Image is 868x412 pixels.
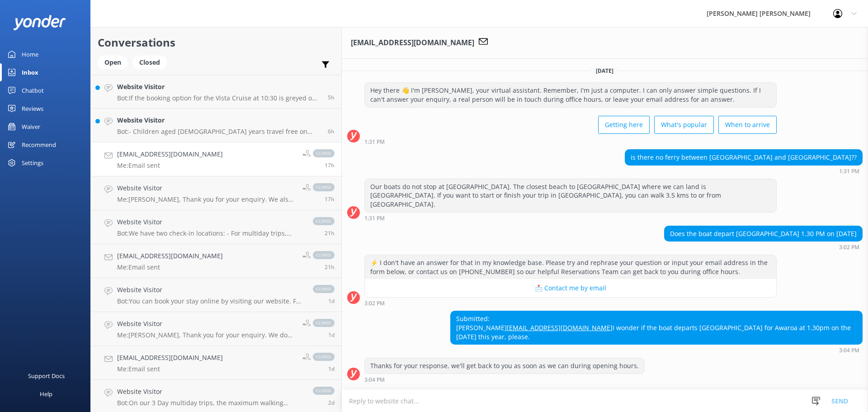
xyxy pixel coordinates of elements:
[365,255,776,279] div: ⚡ I don't have an answer for that in my knowledge base. Please try and rephrase your question or ...
[665,226,862,242] div: Does the boat depart [GEOGRAPHIC_DATA] 1.30 PM on [DATE]
[98,34,335,51] h2: Conversations
[117,161,223,170] p: Me: Email sent
[364,138,777,145] div: 01:31pm 11-Aug-2025 (UTC +12:00) Pacific/Auckland
[117,149,223,159] h4: [EMAIL_ADDRESS][DOMAIN_NAME]
[364,301,385,306] strong: 3:02 PM
[365,179,776,212] div: Our boats do not stop at [GEOGRAPHIC_DATA]. The closest beach to [GEOGRAPHIC_DATA] where we can l...
[839,348,859,353] strong: 3:04 PM
[132,56,167,69] div: Closed
[117,285,304,295] h4: Website Visitor
[313,217,335,225] span: closed
[364,376,645,383] div: 03:04pm 11-Aug-2025 (UTC +12:00) Pacific/Auckland
[328,331,335,339] span: 03:35pm 10-Aug-2025 (UTC +12:00) Pacific/Auckland
[28,367,65,385] div: Support Docs
[22,99,43,118] div: Reviews
[91,278,341,312] a: Website VisitorBot:You can book your stay online by visiting our website. For beachfront lodge st...
[365,83,776,107] div: Hey there 👋 I'm [PERSON_NAME], your virtual assistant. Remember, I'm just a computer. I can only ...
[328,399,335,407] span: 05:47am 10-Aug-2025 (UTC +12:00) Pacific/Auckland
[451,311,862,344] div: Submitted: [PERSON_NAME] I wonder if the boat departs [GEOGRAPHIC_DATA] for Awaroa at 1.30pm on t...
[117,115,321,125] h4: Website Visitor
[325,263,335,271] span: 11:10am 11-Aug-2025 (UTC +12:00) Pacific/Auckland
[328,128,335,135] span: 02:41am 12-Aug-2025 (UTC +12:00) Pacific/Auckland
[365,279,776,297] button: 📩 Contact me by email
[364,139,385,145] strong: 1:31 PM
[625,168,863,174] div: 01:31pm 11-Aug-2025 (UTC +12:00) Pacific/Auckland
[117,128,321,136] p: Bot: - Children aged [DEMOGRAPHIC_DATA] years travel free on boat trips. - Ages [DEMOGRAPHIC_DATA...
[22,81,44,99] div: Chatbot
[325,161,335,169] span: 03:26pm 11-Aug-2025 (UTC +12:00) Pacific/Auckland
[91,142,341,176] a: [EMAIL_ADDRESS][DOMAIN_NAME]Me:Email sentclosed17h
[40,385,52,403] div: Help
[117,94,321,102] p: Bot: If the booking option for the Vista Cruise at 10:30 is greyed out, it might mean that the tr...
[91,176,341,210] a: Website VisitorMe:[PERSON_NAME], Thank you for your enquiry. We also have a triple room available...
[98,57,132,67] a: Open
[117,229,304,237] p: Bot: We have two check-in locations: - For multiday trips, check in at [STREET_ADDRESS]. - For da...
[117,195,296,204] p: Me: [PERSON_NAME], Thank you for your enquiry. We also have a triple room available for families ...
[117,82,321,92] h4: Website Visitor
[718,116,777,134] button: When to arrive
[625,150,862,165] div: is there no ferry between [GEOGRAPHIC_DATA] and [GEOGRAPHIC_DATA]??
[117,251,223,261] h4: [EMAIL_ADDRESS][DOMAIN_NAME]
[364,216,385,221] strong: 1:31 PM
[117,217,304,227] h4: Website Visitor
[98,56,128,69] div: Open
[313,319,335,327] span: closed
[132,57,171,67] a: Closed
[507,323,613,332] a: [EMAIL_ADDRESS][DOMAIN_NAME]
[22,118,40,136] div: Waiver
[328,94,335,101] span: 02:51am 12-Aug-2025 (UTC +12:00) Pacific/Auckland
[14,15,66,30] img: yonder-white-logo.png
[351,37,474,49] h3: [EMAIL_ADDRESS][DOMAIN_NAME]
[91,244,341,278] a: [EMAIL_ADDRESS][DOMAIN_NAME]Me:Email sentclosed21h
[654,116,714,134] button: What's popular
[117,263,223,271] p: Me: Email sent
[325,229,335,237] span: 11:24am 11-Aug-2025 (UTC +12:00) Pacific/Auckland
[313,183,335,191] span: closed
[91,75,341,109] a: Website VisitorBot:If the booking option for the Vista Cruise at 10:30 is greyed out, it might me...
[364,300,777,306] div: 03:02pm 11-Aug-2025 (UTC +12:00) Pacific/Auckland
[22,63,38,81] div: Inbox
[313,285,335,293] span: closed
[117,387,304,397] h4: Website Visitor
[450,347,863,353] div: 03:04pm 11-Aug-2025 (UTC +12:00) Pacific/Auckland
[364,377,385,383] strong: 3:04 PM
[313,387,335,395] span: closed
[22,45,38,63] div: Home
[117,183,296,193] h4: Website Visitor
[91,109,341,142] a: Website VisitorBot:- Children aged [DEMOGRAPHIC_DATA] years travel free on boat trips. - Ages [DE...
[117,297,304,305] p: Bot: You can book your stay online by visiting our website. For beachfront lodge stays, please ch...
[91,210,341,244] a: Website VisitorBot:We have two check-in locations: - For multiday trips, check in at [STREET_ADDR...
[117,319,296,329] h4: Website Visitor
[117,331,296,339] p: Me: [PERSON_NAME], Thank you for your enquiry. We do not offer bag transfers on Christmas due to ...
[22,154,43,172] div: Settings
[313,353,335,361] span: closed
[839,245,859,250] strong: 3:02 PM
[590,67,619,75] span: [DATE]
[328,297,335,305] span: 01:21am 11-Aug-2025 (UTC +12:00) Pacific/Auckland
[313,251,335,259] span: closed
[328,365,335,373] span: 03:33pm 10-Aug-2025 (UTC +12:00) Pacific/Auckland
[664,244,863,250] div: 03:02pm 11-Aug-2025 (UTC +12:00) Pacific/Auckland
[91,312,341,346] a: Website VisitorMe:[PERSON_NAME], Thank you for your enquiry. We do not offer bag transfers on Chr...
[91,346,341,380] a: [EMAIL_ADDRESS][DOMAIN_NAME]Me:Email sentclosed1d
[839,169,859,174] strong: 1:31 PM
[313,149,335,157] span: closed
[325,195,335,203] span: 03:17pm 11-Aug-2025 (UTC +12:00) Pacific/Auckland
[22,136,56,154] div: Recommend
[365,358,644,374] div: Thanks for your response, we'll get back to you as soon as we can during opening hours.
[364,215,777,221] div: 01:31pm 11-Aug-2025 (UTC +12:00) Pacific/Auckland
[117,353,223,363] h4: [EMAIL_ADDRESS][DOMAIN_NAME]
[117,365,223,373] p: Me: Email sent
[117,399,304,407] p: Bot: On our 3 Day multiday trips, the maximum walking distance per day is 20 km, and the maximum ...
[598,116,650,134] button: Getting here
